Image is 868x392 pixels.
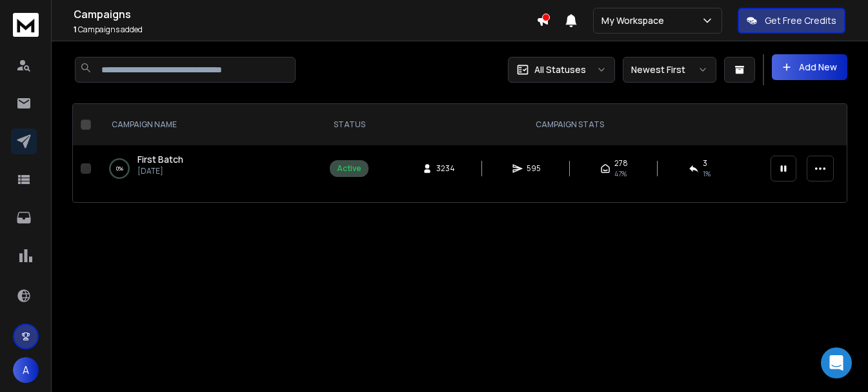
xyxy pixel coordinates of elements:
[534,63,586,76] p: All Statuses
[96,104,322,145] th: CAMPAIGN NAME
[601,14,669,27] p: My Workspace
[703,158,707,169] span: 3
[74,25,536,35] p: Campaigns added
[13,357,39,383] button: A
[821,347,852,378] div: Open Intercom Messenger
[337,163,361,174] div: Active
[74,24,77,35] span: 1
[96,145,322,192] td: 0%First Batch[DATE]
[614,169,627,179] span: 47 %
[623,57,716,83] button: Newest First
[527,163,541,174] span: 595
[137,153,183,166] a: First Batch
[703,169,711,179] span: 1 %
[772,54,847,80] button: Add New
[765,14,836,27] p: Get Free Credits
[376,104,763,145] th: CAMPAIGN STATS
[74,6,536,22] h1: Campaigns
[436,163,455,174] span: 3234
[13,13,39,37] img: logo
[137,153,183,165] span: First Batch
[322,104,376,145] th: STATUS
[137,166,183,176] p: [DATE]
[738,8,845,34] button: Get Free Credits
[116,162,123,175] p: 0 %
[614,158,628,169] span: 278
